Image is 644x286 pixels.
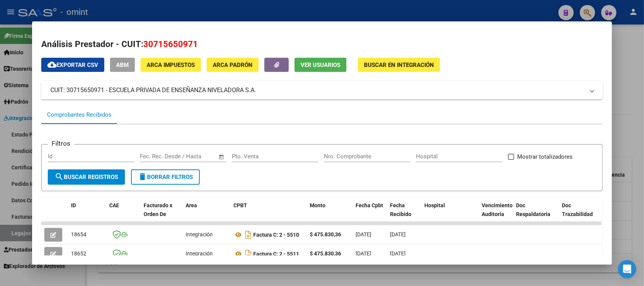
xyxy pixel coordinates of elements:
[50,86,584,95] mat-panel-title: CUIT: 30715650971 - ESCUELA PRIVADA DE ENSEÑANZA NIVELADORA S.A.
[356,202,383,208] span: Fecha Cpbt
[47,110,112,119] div: Comprobantes Recibidos
[144,202,172,217] span: Facturado x Orden De
[186,250,213,257] span: Integración
[140,153,171,160] input: Fecha inicio
[207,58,259,72] button: ARCA Padrón
[253,251,299,257] strong: Factura C: 2 - 5511
[479,197,513,231] datatable-header-cell: Vencimiento Auditoría
[387,197,421,231] datatable-header-cell: Fecha Recibido
[390,250,406,257] span: [DATE]
[310,250,341,257] strong: $ 475.830,36
[559,197,605,231] datatable-header-cell: Doc Trazabilidad
[230,197,307,231] datatable-header-cell: CPBT
[47,60,57,69] mat-icon: cloud_download
[217,153,226,161] button: Open calendar
[364,62,434,68] span: Buscar en Integración
[138,174,193,180] span: Borrar Filtros
[618,260,636,278] div: Open Intercom Messenger
[310,231,341,237] strong: $ 475.830,36
[424,202,445,208] span: Hospital
[517,152,573,161] span: Mostrar totalizadores
[186,231,213,237] span: Integración
[116,62,129,68] span: ABM
[233,202,247,208] span: CPBT
[131,169,200,185] button: Borrar Filtros
[390,202,411,217] span: Fecha Recibido
[356,231,371,237] span: [DATE]
[41,58,104,72] button: Exportar CSV
[186,202,197,208] span: Area
[147,62,195,68] span: ARCA Impuestos
[71,202,76,208] span: ID
[307,197,353,231] datatable-header-cell: Monto
[353,197,387,231] datatable-header-cell: Fecha Cpbt
[356,250,371,257] span: [DATE]
[516,202,550,217] span: Doc Respaldatoria
[109,202,119,208] span: CAE
[482,202,513,217] span: Vencimiento Auditoría
[138,172,147,181] mat-icon: delete
[143,39,198,49] span: 30715650971
[358,58,440,72] button: Buscar en Integración
[310,202,325,208] span: Monto
[55,172,64,181] mat-icon: search
[41,81,602,99] mat-expansion-panel-header: CUIT: 30715650971 - ESCUELA PRIVADA DE ENSEÑANZA NIVELADORA S.A.
[68,197,106,231] datatable-header-cell: ID
[141,58,201,72] button: ARCA Impuestos
[178,153,215,160] input: Fecha fin
[48,169,125,185] button: Buscar Registros
[106,197,141,231] datatable-header-cell: CAE
[141,197,183,231] datatable-header-cell: Facturado x Orden De
[301,62,340,68] span: Ver Usuarios
[48,138,74,148] h3: Filtros
[47,62,98,68] span: Exportar CSV
[294,58,346,72] button: Ver Usuarios
[71,250,86,257] span: 18652
[513,197,559,231] datatable-header-cell: Doc Respaldatoria
[41,38,602,51] h2: Análisis Prestador - CUIT:
[390,231,406,237] span: [DATE]
[71,231,86,237] span: 18654
[213,62,252,68] span: ARCA Padrón
[110,58,135,72] button: ABM
[243,229,253,241] i: Descargar documento
[253,232,299,238] strong: Factura C: 2 - 5510
[183,197,230,231] datatable-header-cell: Area
[55,174,118,180] span: Buscar Registros
[421,197,479,231] datatable-header-cell: Hospital
[243,248,253,260] i: Descargar documento
[562,202,593,217] span: Doc Trazabilidad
